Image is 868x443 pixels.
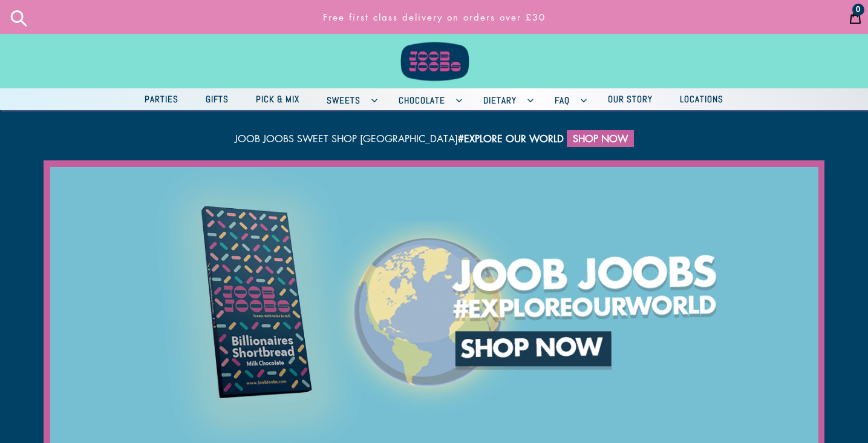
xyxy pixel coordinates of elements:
[843,2,868,32] a: 0
[674,91,729,107] span: Locations
[567,130,634,147] a: Shop Now
[197,5,671,29] p: Free first class delivery on orders over £30
[315,88,383,110] button: Sweets
[596,91,665,108] a: Our Story
[321,93,367,108] span: Sweets
[250,91,305,107] span: Pick & Mix
[477,93,523,108] span: Dietary
[192,5,676,29] a: Free first class delivery on orders over £30
[471,88,540,110] button: Dietary
[668,91,736,108] a: Locations
[387,88,468,110] button: Chocolate
[244,91,312,108] a: Pick & Mix
[392,6,477,84] img: Joob Joobs
[132,91,191,108] a: Parties
[200,91,235,107] span: Gifts
[543,88,593,110] button: FAQ
[139,91,184,107] span: Parties
[393,93,451,108] span: Chocolate
[602,91,659,107] span: Our Story
[194,91,241,108] a: Gifts
[549,93,576,108] span: FAQ
[856,5,861,14] span: 0
[458,132,564,145] strong: #explore our world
